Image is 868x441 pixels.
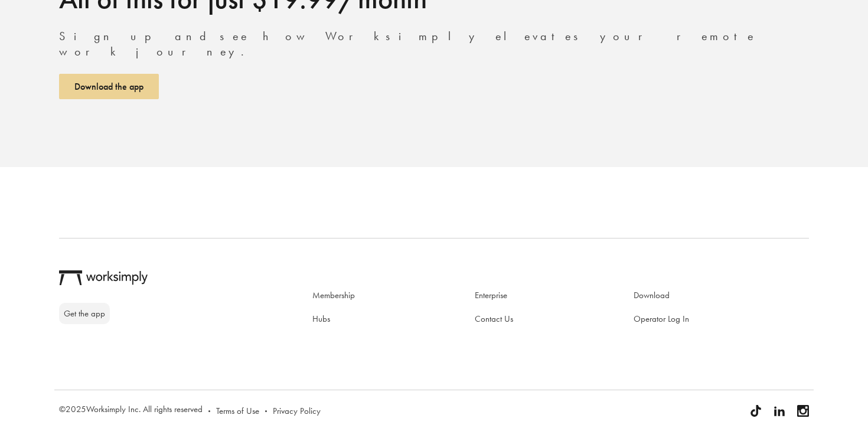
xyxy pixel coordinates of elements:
[59,28,809,59] p: Sign up and see how Worksimply elevates your remote work journey.
[216,405,259,417] a: Terms of Use
[59,303,110,324] a: Get the app
[273,405,321,417] a: Privacy Policy
[59,270,148,285] img: Worksimply
[59,74,159,99] a: Download the app
[475,313,513,325] a: Contact Us
[312,289,355,301] a: Membership
[59,405,203,414] p: © 2025 Worksimply Inc. All rights reserved
[475,289,507,301] a: Enterprise
[634,313,689,325] a: Operator Log In
[312,313,330,325] a: Hubs
[634,289,670,301] a: Download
